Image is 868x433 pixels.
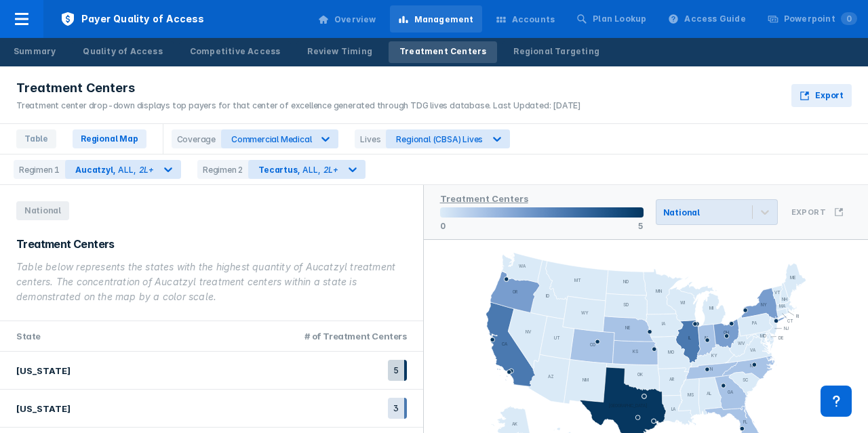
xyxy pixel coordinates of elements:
[388,398,407,419] span: 3
[296,41,383,63] a: Review Timing
[16,201,69,220] span: National
[307,45,372,58] div: Review Timing
[488,5,564,33] a: Accounts
[231,134,311,144] div: Commercial Medical
[791,84,852,107] button: Export
[3,41,66,63] a: Summary
[14,45,56,58] div: Summary
[784,13,857,25] div: Powerpoint
[16,329,41,343] div: State
[16,403,71,414] div: [US_STATE]
[258,165,338,175] div: ALL ,
[75,165,154,175] div: ALL ,
[684,13,745,25] div: Access Guide
[16,236,407,251] div: Treatment Centers
[258,165,299,175] div: Tecartus ,
[593,13,646,25] div: Plan Lookup
[791,207,826,217] h3: Export
[390,5,482,33] a: Management
[815,89,844,102] span: Export
[16,365,71,376] div: [US_STATE]
[512,14,555,26] div: Accounts
[14,160,65,179] div: Regimen 1
[396,134,483,144] div: Regional (CBSA) Lives
[190,45,281,58] div: Competitive Access
[310,5,384,33] a: Overview
[638,221,644,231] p: 5
[841,12,857,25] span: 0
[16,129,56,148] span: Table
[440,193,528,204] span: Treatment Centers
[75,165,115,175] div: Aucatzyl ,
[440,221,446,231] p: 0
[821,386,852,417] div: Contact Support
[663,207,700,218] div: National
[414,14,474,26] div: Management
[16,260,407,304] div: Table below represents the states with the highest quantity of Aucatzyl treatment centers. The co...
[323,165,338,175] div: 2L+
[783,199,852,225] button: Export
[172,129,221,148] div: Coverage
[197,160,248,179] div: Regimen 2
[16,100,581,112] div: Treatment center drop-down displays top payers for that center of excellence generated through TD...
[513,45,599,58] div: Regional Targeting
[83,45,162,58] div: Quality of Access
[389,41,497,63] a: Treatment Centers
[139,165,154,175] div: 2L+
[399,45,486,58] div: Treatment Centers
[388,360,407,381] span: 5
[334,14,376,26] div: Overview
[502,41,610,63] a: Regional Targeting
[179,41,292,63] a: Competitive Access
[16,80,135,96] span: Treatment Centers
[355,129,386,148] div: Lives
[72,41,173,63] a: Quality of Access
[304,329,406,343] div: # of Treatment Centers
[73,129,146,148] span: Regional Map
